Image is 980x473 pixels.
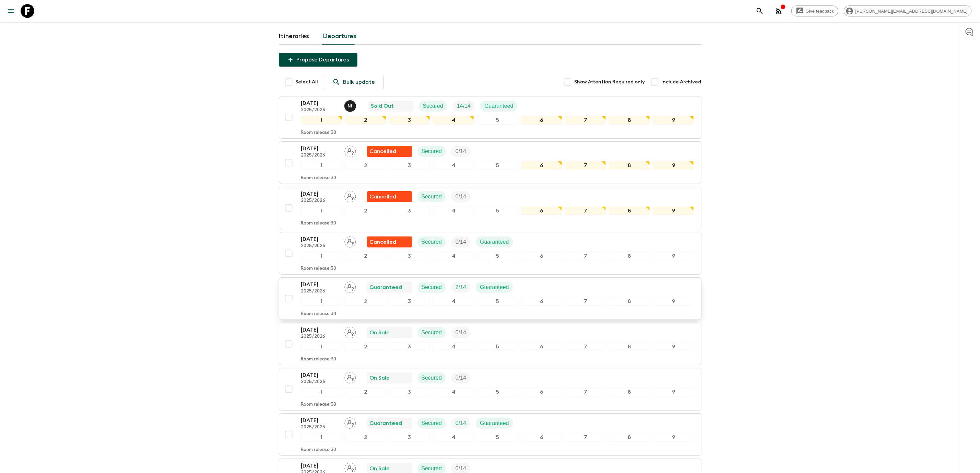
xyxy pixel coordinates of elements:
div: 3 [389,433,430,442]
div: 7 [565,252,606,261]
div: Trip Fill [451,282,470,293]
div: 1 [301,206,342,215]
div: 5 [477,161,518,170]
div: 4 [433,161,474,170]
div: 7 [565,206,606,215]
p: Secured [422,238,442,246]
p: 0 / 14 [456,328,466,337]
div: 7 [565,342,606,351]
p: [DATE] [301,145,339,153]
div: 9 [653,252,694,261]
p: Room release: 30 [301,447,336,453]
p: Secured [422,374,442,382]
div: 8 [609,116,650,125]
p: [DATE] [301,99,339,107]
div: 5 [477,252,518,261]
p: Room release: 30 [301,357,336,362]
p: Secured [422,193,442,201]
p: Cancelled [370,193,397,201]
button: [DATE]2025/2026Assign pack leaderOn SaleSecuredTrip Fill123456789Room release:30 [279,368,701,411]
div: Secured [417,372,446,383]
div: 1 [301,161,342,170]
div: 1 [301,433,342,442]
div: 7 [565,388,606,396]
p: 2025/2026 [301,198,339,204]
div: 5 [477,206,518,215]
p: Room release: 30 [301,130,336,136]
div: 1 [301,342,342,351]
p: 0 / 14 [456,147,466,155]
p: Room release: 30 [301,402,336,407]
a: Give feedback [791,5,838,16]
span: Give feedback [802,9,838,14]
div: 9 [653,116,694,125]
div: 9 [653,342,694,351]
div: 1 [301,252,342,261]
p: 14 / 14 [457,102,471,110]
p: Sold Out [371,102,394,110]
button: [DATE]2025/2026Assign pack leaderFlash Pack cancellationSecuredTrip Fill123456789Room release:30 [279,141,701,184]
button: NI [344,100,357,112]
div: 3 [389,206,430,215]
p: Guaranteed [484,102,513,110]
p: Guaranteed [370,419,402,427]
p: On Sale [370,464,390,473]
div: 3 [389,388,430,396]
span: Naoya Ishida [344,102,357,108]
p: 2025/2026 [301,334,339,339]
button: search adventures [753,4,767,18]
div: 6 [521,433,562,442]
p: Guaranteed [370,283,402,291]
div: Trip Fill [451,236,470,247]
div: [PERSON_NAME][EMAIL_ADDRESS][DOMAIN_NAME] [844,5,972,16]
div: 2 [345,388,386,396]
div: 8 [609,161,650,170]
div: Trip Fill [451,191,470,202]
div: 2 [345,297,386,306]
p: Room release: 30 [301,221,336,226]
div: 7 [565,297,606,306]
a: Bulk update [324,75,384,89]
p: 2 / 14 [456,283,466,291]
button: [DATE]2025/2026Assign pack leaderFlash Pack cancellationSecuredTrip Fill123456789Room release:30 [279,187,701,229]
p: 2025/2026 [301,289,339,294]
p: Secured [423,102,444,110]
p: 0 / 14 [456,419,466,427]
div: 1 [301,388,342,396]
div: Secured [417,191,446,202]
div: 2 [345,206,386,215]
button: menu [4,4,18,18]
p: Room release: 30 [301,266,336,272]
p: On Sale [370,374,390,382]
button: [DATE]2025/2026Assign pack leaderGuaranteedSecuredTrip FillGuaranteed123456789Room release:30 [279,277,701,320]
p: [DATE] [301,235,339,243]
div: 9 [653,433,694,442]
div: 4 [433,116,474,125]
div: Secured [417,146,446,157]
div: 7 [565,161,606,170]
div: 7 [565,433,606,442]
div: Trip Fill [451,418,470,429]
div: Flash Pack cancellation [367,236,412,247]
div: Secured [417,236,446,247]
p: Guaranteed [480,419,509,427]
p: On Sale [370,328,390,337]
button: [DATE]2025/2026Naoya IshidaSold OutSecuredTrip FillGuaranteed123456789Room release:30 [279,96,701,139]
p: Secured [422,147,442,155]
div: 4 [433,388,474,396]
p: N I [348,103,352,109]
div: 9 [653,161,694,170]
div: 6 [521,161,562,170]
p: 0 / 14 [456,374,466,382]
p: Cancelled [370,238,397,246]
div: 6 [521,206,562,215]
span: Assign pack leader [344,238,356,244]
span: Assign pack leader [344,419,356,425]
button: [DATE]2025/2026Assign pack leaderGuaranteedSecuredTrip FillGuaranteed123456789Room release:30 [279,413,701,456]
p: Room release: 30 [301,175,336,181]
div: 3 [389,297,430,306]
div: 2 [345,433,386,442]
span: Assign pack leader [344,465,356,470]
div: Trip Fill [453,101,475,112]
div: 6 [521,297,562,306]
